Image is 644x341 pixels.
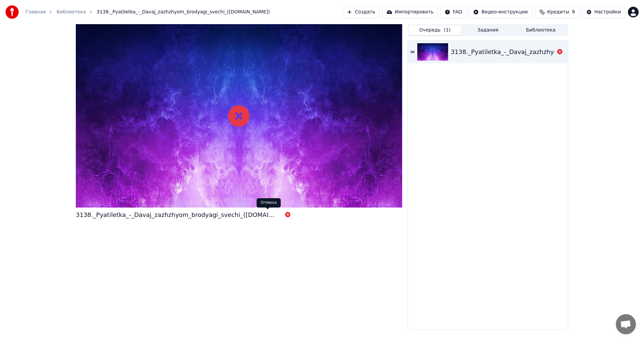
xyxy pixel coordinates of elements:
button: Видео-инструкции [469,6,532,18]
button: Кредиты9 [535,6,579,18]
button: Задания [462,25,515,35]
button: Создать [342,6,379,18]
a: Библиотека [56,9,86,15]
span: 9 [572,9,575,15]
button: Импортировать [382,6,438,18]
img: youka [5,5,19,19]
div: Настройки [594,9,621,15]
button: Библиотека [514,25,567,35]
span: ( 1 ) [444,27,450,34]
div: Открытый чат [616,314,636,334]
span: 3138._Pyatiletka_-_Davaj_zazhzhyom_brodyagi_svechi_([DOMAIN_NAME]) [97,9,270,15]
button: Очередь [409,25,462,35]
button: Настройки [582,6,625,18]
button: FAQ [440,6,466,18]
nav: breadcrumb [25,9,270,15]
div: 3138._Pyatiletka_-_Davaj_zazhzhyom_brodyagi_svechi_([DOMAIN_NAME]) [76,210,277,220]
span: Кредиты [547,9,569,15]
a: Главная [25,9,46,15]
div: Отмена [257,198,281,208]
